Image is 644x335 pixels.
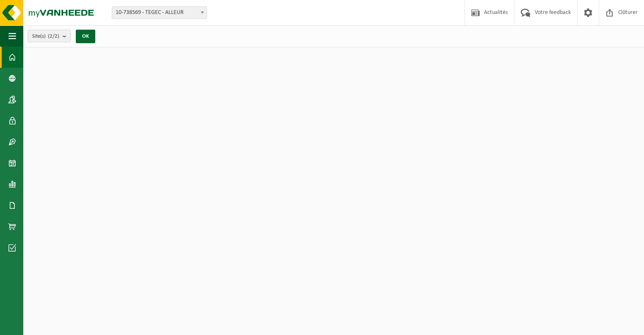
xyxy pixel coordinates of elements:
span: 10-738569 - TEGEC - ALLEUR [112,7,207,19]
span: Site(s) [32,30,59,43]
count: (2/2) [48,33,59,39]
button: Site(s)(2/2) [28,30,71,42]
span: 10-738569 - TEGEC - ALLEUR [112,6,207,19]
button: OK [76,30,95,43]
